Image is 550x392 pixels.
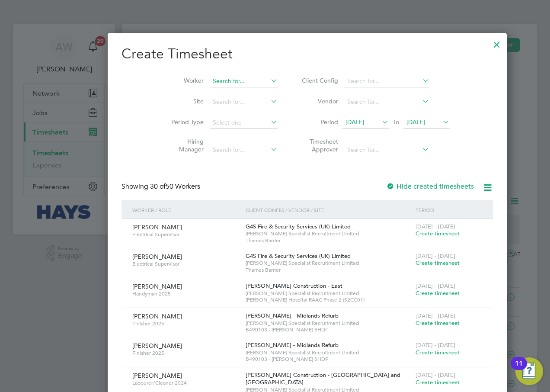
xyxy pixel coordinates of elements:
[416,289,460,297] span: Create timesheet
[246,223,351,230] span: G4S Fire & Security Services (UK) Limited
[150,182,166,191] span: 30 of
[165,97,204,105] label: Site
[390,116,402,128] span: To
[246,371,400,386] span: [PERSON_NAME] Construction - [GEOGRAPHIC_DATA] and [GEOGRAPHIC_DATA]
[345,118,364,126] span: [DATE]
[416,282,455,289] span: [DATE] - [DATE]
[246,230,411,237] span: [PERSON_NAME] Specialist Recruitment Limited
[299,97,338,105] label: Vendor
[132,312,182,320] span: [PERSON_NAME]
[132,283,182,290] span: [PERSON_NAME]
[246,290,411,297] span: [PERSON_NAME] Specialist Recruitment Limited
[344,96,429,108] input: Search for...
[299,138,338,153] label: Timesheet Approver
[299,118,338,126] label: Period
[416,312,455,319] span: [DATE] - [DATE]
[132,260,239,267] span: Electrical Supervisor
[132,290,239,297] span: Handyman 2025
[150,182,200,191] span: 50 Workers
[132,342,182,350] span: [PERSON_NAME]
[416,349,460,356] span: Create timesheet
[246,237,411,244] span: Thames Barrier
[344,75,429,87] input: Search for...
[165,77,204,84] label: Worker
[515,357,543,385] button: Open Resource Center, 11 new notifications
[210,144,278,156] input: Search for...
[246,312,339,319] span: [PERSON_NAME] - Midlands Refurb
[416,223,455,230] span: [DATE] - [DATE]
[299,77,338,84] label: Client Config
[416,252,455,260] span: [DATE] - [DATE]
[165,138,204,153] label: Hiring Manager
[416,319,460,327] span: Create timesheet
[210,75,278,87] input: Search for...
[246,356,411,363] span: B490103 - [PERSON_NAME] SHDF
[416,230,460,237] span: Create timesheet
[132,320,239,327] span: Finisher 2025
[122,45,493,63] h2: Create Timesheet
[246,252,351,260] span: G4S Fire & Security Services (UK) Limited
[344,144,429,156] input: Search for...
[165,118,204,126] label: Period Type
[416,259,460,267] span: Create timesheet
[246,267,411,273] span: Thames Barrier
[122,182,202,191] div: Showing
[246,260,411,267] span: [PERSON_NAME] Specialist Recruitment Limited
[413,200,484,220] div: Period
[246,320,411,327] span: [PERSON_NAME] Specialist Recruitment Limited
[416,371,455,379] span: [DATE] - [DATE]
[132,223,182,231] span: [PERSON_NAME]
[246,326,411,333] span: B490103 - [PERSON_NAME] SHDF
[515,363,523,375] div: 11
[406,118,425,126] span: [DATE]
[132,372,182,379] span: [PERSON_NAME]
[246,349,411,356] span: [PERSON_NAME] Specialist Recruitment Limited
[386,182,474,191] label: Hide created timesheets
[416,379,460,386] span: Create timesheet
[416,341,455,349] span: [DATE] - [DATE]
[243,200,413,220] div: Client Config / Vendor / Site
[132,350,239,357] span: Finisher 2025
[130,200,243,220] div: Worker / Role
[132,253,182,260] span: [PERSON_NAME]
[210,117,278,129] input: Select one
[210,96,278,108] input: Search for...
[246,296,411,303] span: [PERSON_NAME] Hospital RAAC Phase 2 (52CC01)
[246,282,342,289] span: [PERSON_NAME] Construction - East
[132,379,239,386] span: Labourer/Cleaner 2024
[246,341,339,349] span: [PERSON_NAME] - Midlands Refurb
[132,231,239,238] span: Electrical Supervisor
